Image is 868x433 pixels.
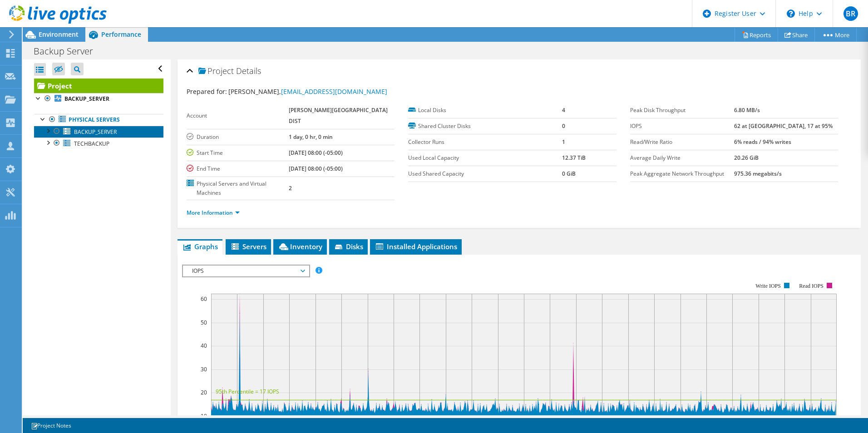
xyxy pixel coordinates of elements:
[74,128,117,136] span: BACKUP_SERVER
[408,138,562,147] label: Collector Runs
[562,138,565,146] b: 1
[562,106,565,114] b: 4
[236,65,261,76] span: Details
[34,126,163,138] a: BACKUP_SERVER
[187,133,289,142] label: Duration
[201,412,207,420] text: 10
[734,106,760,114] b: 6.80 MB/s
[814,28,857,42] a: More
[198,67,234,76] span: Project
[630,122,734,131] label: IOPS
[408,153,562,162] label: Used Local Capacity
[187,179,289,197] label: Physical Servers and Virtual Machines
[101,30,141,39] span: Performance
[289,133,333,141] b: 1 day, 0 hr, 0 min
[39,30,79,39] span: Environment
[187,164,289,173] label: End Time
[34,79,163,93] a: Project
[64,95,109,103] b: BACKUP_SERVER
[562,154,586,162] b: 12.37 TiB
[630,169,734,178] label: Peak Aggregate Network Throughput
[408,122,562,131] label: Shared Cluster Disks
[34,93,163,105] a: BACKUP_SERVER
[289,149,343,157] b: [DATE] 08:00 (-05:00)
[799,283,824,289] text: Read IOPS
[187,266,304,276] span: IOPS
[787,10,795,18] svg: \n
[34,138,163,149] a: TECHBACKUP
[562,170,576,177] b: 0 GiB
[408,106,562,115] label: Local Disks
[216,388,279,395] text: 95th Percentile = 17 IOPS
[408,169,562,178] label: Used Shared Capacity
[289,165,343,172] b: [DATE] 08:00 (-05:00)
[289,184,292,192] b: 2
[201,365,207,373] text: 30
[734,122,833,130] b: 62 at [GEOGRAPHIC_DATA], 17 at 95%
[182,242,218,251] span: Graphs
[187,87,227,96] label: Prepared for:
[734,170,782,177] b: 975.36 megabits/s
[187,111,289,120] label: Account
[230,242,266,251] span: Servers
[201,389,207,396] text: 20
[201,319,207,326] text: 50
[201,295,207,303] text: 60
[630,138,734,147] label: Read/Write Ratio
[843,6,858,21] span: BR
[630,153,734,162] label: Average Daily Write
[630,106,734,115] label: Peak Disk Throughput
[25,420,78,431] a: Project Notes
[187,209,240,216] a: More Information
[281,87,387,96] a: [EMAIL_ADDRESS][DOMAIN_NAME]
[778,28,815,42] a: Share
[735,28,778,42] a: Reports
[734,138,791,146] b: 6% reads / 94% writes
[562,122,565,130] b: 0
[278,242,322,251] span: Inventory
[289,106,388,125] b: [PERSON_NAME][GEOGRAPHIC_DATA] DIST
[734,154,759,162] b: 20.26 GiB
[30,46,107,56] h1: Backup Server
[187,148,289,157] label: Start Time
[334,242,363,251] span: Disks
[74,140,109,148] span: TECHBACKUP
[228,87,387,96] span: [PERSON_NAME],
[755,283,781,289] text: Write IOPS
[34,114,163,126] a: Physical Servers
[201,342,207,349] text: 40
[375,242,457,251] span: Installed Applications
